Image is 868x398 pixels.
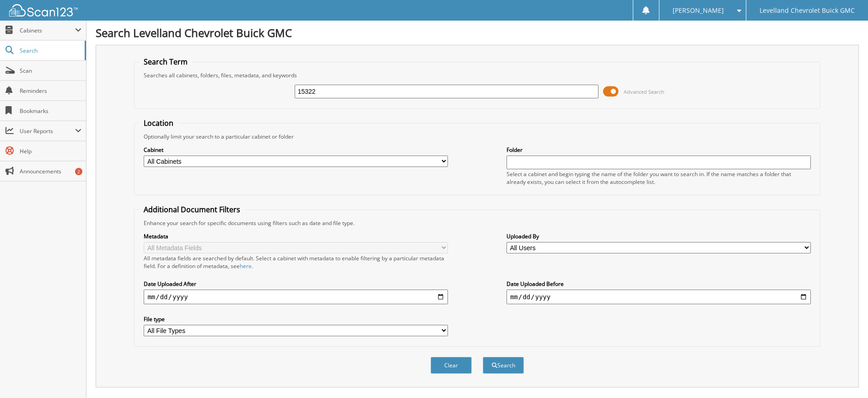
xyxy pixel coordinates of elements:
button: Clear [431,357,472,374]
span: Announcements [20,167,81,175]
span: Scan [20,67,81,75]
input: start [144,290,448,304]
span: Help [20,147,81,155]
label: Date Uploaded Before [507,280,811,288]
label: Folder [507,146,811,154]
legend: Location [139,118,178,128]
img: scan123-logo-white.svg [9,4,78,16]
legend: Additional Document Filters [139,204,245,215]
span: Bookmarks [20,107,81,115]
span: Advanced Search [624,88,664,95]
label: Uploaded By [507,232,811,240]
span: Levelland Chevrolet Buick GMC [760,8,855,13]
label: File type [144,315,448,323]
span: Search [20,47,80,54]
span: User Reports [20,127,75,135]
span: Cabinets [20,27,75,34]
label: Cabinet [144,146,448,154]
legend: Search Term [139,57,192,67]
div: Searches all cabinets, folders, files, metadata, and keywords [139,71,815,79]
button: Search [483,357,524,374]
a: here [240,262,252,270]
input: end [507,290,811,304]
div: All metadata fields are searched by default. Select a cabinet with metadata to enable filtering b... [144,254,448,270]
div: Enhance your search for specific documents using filters such as date and file type. [139,219,815,227]
label: Metadata [144,232,448,240]
h1: Search Levelland Chevrolet Buick GMC [96,25,859,40]
label: Date Uploaded After [144,280,448,288]
div: 2 [75,168,82,175]
div: Optionally limit your search to a particular cabinet or folder [139,133,815,140]
span: Reminders [20,87,81,95]
div: Select a cabinet and begin typing the name of the folder you want to search in. If the name match... [507,170,811,186]
span: [PERSON_NAME] [673,8,724,13]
